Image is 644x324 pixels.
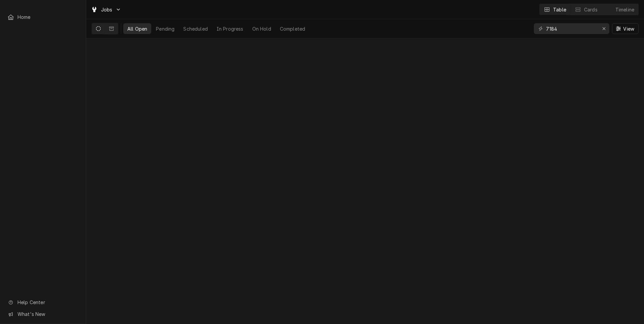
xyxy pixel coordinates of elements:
[546,23,597,34] input: Keyword search
[280,25,305,32] div: Completed
[584,6,598,13] div: Cards
[156,25,174,32] div: Pending
[88,4,124,15] a: Go to Jobs
[4,11,82,23] a: Home
[101,6,112,13] span: Jobs
[183,25,207,32] div: Scheduled
[18,299,78,306] span: Help Center
[615,6,634,13] div: Timeline
[612,23,639,34] button: View
[4,309,82,320] a: Go to What's New
[252,25,271,32] div: On Hold
[622,25,636,32] span: View
[127,25,147,32] div: All Open
[599,23,609,34] button: Erase input
[217,25,244,32] div: In Progress
[4,297,82,308] a: Go to Help Center
[18,13,78,21] span: Home
[553,6,566,13] div: Table
[18,311,78,318] span: What's New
